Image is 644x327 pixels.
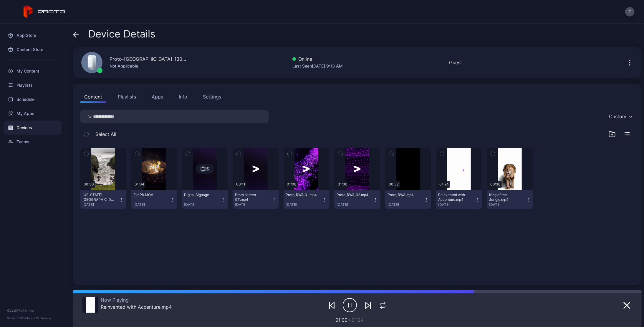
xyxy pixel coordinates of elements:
[7,316,27,320] span: Version 1.13.1 •
[88,28,155,40] span: Device Details
[489,193,522,202] div: King of the Jungle.mp4
[182,190,228,209] button: Digital Signage[DATE]
[110,63,186,70] div: Not Applicable
[4,78,62,92] a: Playlists
[385,190,431,209] button: Proto_RWA.mp4[DATE]
[133,202,170,207] div: [DATE]
[286,202,323,207] div: [DATE]
[388,193,420,197] div: Proto_RWA.mp4
[4,42,62,57] a: Content Store
[449,59,462,66] div: Guest
[95,131,116,138] span: Select All
[337,193,369,197] div: Proto_RWA_02.mp4
[4,64,62,78] a: My Content
[206,166,209,172] div: 5
[4,135,62,149] a: Teams
[292,55,343,63] div: Online
[184,193,216,197] div: Digital Signage
[625,7,635,17] button: T
[489,202,526,207] div: [DATE]
[133,193,166,197] div: FirePit.MOV
[82,202,119,207] div: [DATE]
[438,202,475,207] div: [DATE]
[436,190,482,209] button: Reinvented with Accenture.mp4[DATE]
[233,190,279,209] button: Proto screen - GT.mp4[DATE]
[606,110,635,123] button: Custom
[284,190,330,209] button: Proto_RWA_01.mp4[DATE]
[4,28,62,42] a: App Store
[80,190,126,209] button: [US_STATE][GEOGRAPHIC_DATA]MOV[DATE]
[80,91,106,103] button: Content
[148,91,167,103] button: Apps
[179,93,187,100] div: Info
[101,304,172,310] div: Reinvented with Accenture.mp4
[27,316,51,320] a: Terms Of Service
[4,106,62,121] a: My Apps
[388,202,424,207] div: [DATE]
[609,114,626,119] div: Custom
[82,193,115,202] div: Oregon.MOV
[199,91,225,103] button: Settings
[114,91,140,103] button: Playlists
[337,202,373,207] div: [DATE]
[101,297,172,303] div: Now Playing
[487,190,533,209] button: King of the Jungle.mp4[DATE]
[4,92,62,106] a: Schedule
[286,193,318,197] div: Proto_RWA_01.mp4
[4,121,62,135] a: Devices
[334,190,380,209] button: Proto_RWA_02.mp4[DATE]
[349,317,350,323] span: /
[335,317,347,323] span: 01:00
[235,202,272,207] div: [DATE]
[292,63,343,70] div: Last Seen [DATE] 9:13 AM
[175,91,191,103] button: Info
[352,317,364,323] span: 01:24
[438,193,471,202] div: Reinvented with Accenture.mp4
[7,308,59,313] div: © 2025 PROTO, Inc.
[184,202,221,207] div: [DATE]
[203,93,221,100] div: Settings
[131,190,177,209] button: FirePit.MOV[DATE]
[235,193,267,202] div: Proto screen - GT.mp4
[110,55,186,63] div: Proto-[GEOGRAPHIC_DATA]-1301Fannin-18-Experience-2-CIC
